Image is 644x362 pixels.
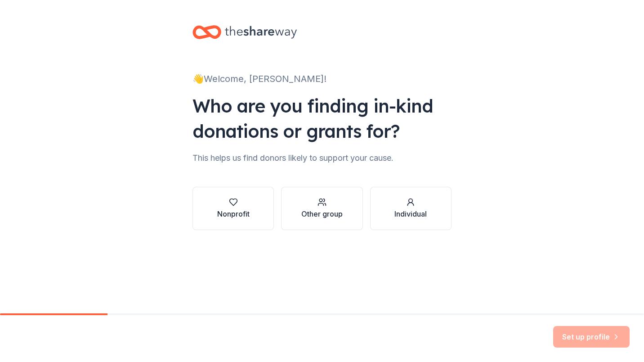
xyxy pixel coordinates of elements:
div: 👋 Welcome, [PERSON_NAME]! [192,72,452,86]
div: Other group [301,208,343,219]
div: This helps us find donors likely to support your cause. [192,151,452,165]
div: Nonprofit [217,208,250,219]
button: Nonprofit [192,187,274,230]
div: Who are you finding in-kind donations or grants for? [192,93,452,144]
button: Individual [370,187,452,230]
div: Individual [394,208,427,219]
button: Other group [281,187,362,230]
